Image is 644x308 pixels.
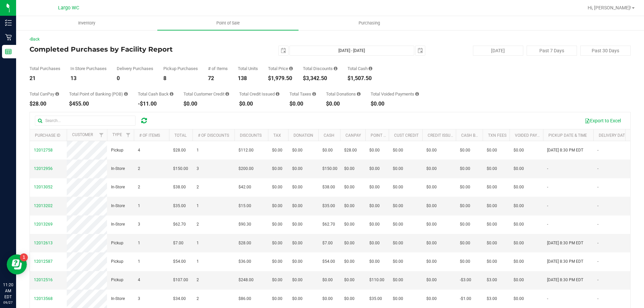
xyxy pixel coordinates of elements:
[276,92,279,96] i: Sum of all account credit issued for all refunds from returned purchases in the date range.
[111,277,123,283] span: Pickup
[272,277,282,283] span: $0.00
[461,133,483,138] a: Cash Back
[272,296,282,302] span: $0.00
[371,101,419,107] div: $0.00
[514,258,524,265] span: $0.00
[112,132,122,137] a: Type
[30,92,59,96] div: Total CanPay
[30,37,40,42] a: Back
[157,16,299,30] a: Point of Sale
[514,277,524,283] span: $0.00
[173,296,186,302] span: $34.00
[197,184,199,190] span: 2
[292,240,303,246] span: $0.00
[111,147,123,153] span: Pickup
[34,259,53,264] span: 12012587
[460,296,471,302] span: -$1.00
[5,19,12,26] inline-svg: Inventory
[599,133,627,138] a: Delivery Date
[20,253,28,261] iframe: Resource center unread badge
[238,203,251,209] span: $15.00
[238,221,251,228] span: $90.30
[289,92,316,96] div: Total Taxes
[548,133,587,138] a: Pickup Date & Time
[111,221,125,228] span: In-Store
[426,166,437,172] span: $0.00
[344,147,357,153] span: $28.00
[322,240,333,246] span: $7.00
[239,92,279,96] div: Total Credit Issued
[473,46,523,56] button: [DATE]
[514,221,524,228] span: $0.00
[369,221,380,228] span: $0.00
[197,203,199,209] span: 1
[369,166,380,172] span: $0.00
[289,101,316,107] div: $0.00
[487,277,497,283] span: $3.00
[96,129,107,141] a: Filter
[238,184,251,190] span: $42.00
[369,296,382,302] span: $35.00
[597,166,598,172] span: -
[547,147,583,153] span: [DATE] 8:30 PM EDT
[369,184,380,190] span: $0.00
[69,101,128,107] div: $455.00
[225,92,229,96] i: Sum of the successful, non-voided payments using account credit for all purchases in the date range.
[460,166,470,172] span: $0.00
[208,66,228,71] div: # of Items
[597,221,598,228] span: -
[303,76,337,81] div: $3,342.50
[597,184,598,190] span: -
[197,277,199,283] span: 2
[547,184,548,190] span: -
[272,203,282,209] span: $0.00
[238,277,254,283] span: $248.00
[238,240,251,246] span: $28.00
[173,240,183,246] span: $7.00
[597,277,598,283] span: -
[514,147,524,153] span: $0.00
[173,221,186,228] span: $62.70
[322,221,335,228] span: $62.70
[312,92,316,96] i: Sum of the total taxes for all purchases in the date range.
[198,133,229,138] a: # of Discounts
[30,76,60,81] div: 21
[303,66,337,71] div: Total Discounts
[58,5,79,11] span: Largo WC
[426,203,437,209] span: $0.00
[238,66,258,71] div: Total Units
[292,147,303,153] span: $0.00
[514,240,524,246] span: $0.00
[124,92,128,96] i: Sum of the successful, non-voided point-of-banking payment transactions, both via payment termina...
[393,221,403,228] span: $0.00
[272,240,282,246] span: $0.00
[344,258,355,265] span: $0.00
[34,203,53,208] span: 12013202
[416,46,425,55] span: select
[70,76,107,81] div: 13
[487,166,497,172] span: $0.00
[415,92,419,96] i: Sum of all voided payment transaction amounts, excluding tips and transaction fees, for all purch...
[344,240,355,246] span: $0.00
[426,184,437,190] span: $0.00
[322,258,335,265] span: $54.00
[488,133,506,138] a: Txn Fees
[547,277,583,283] span: [DATE] 8:30 PM EDT
[460,147,470,153] span: $0.00
[173,277,188,283] span: $107.00
[344,277,355,283] span: $0.00
[197,147,199,153] span: 1
[527,46,577,56] button: Past 7 Days
[69,20,104,26] span: Inventory
[371,92,419,96] div: Total Voided Payments
[322,147,333,153] span: $0.00
[347,76,372,81] div: $1,507.50
[597,240,598,246] span: -
[344,296,355,302] span: $0.00
[238,166,254,172] span: $200.00
[289,66,293,71] i: Sum of the total prices of all purchases in the date range.
[138,147,140,153] span: 4
[426,296,437,302] span: $0.00
[292,221,303,228] span: $0.00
